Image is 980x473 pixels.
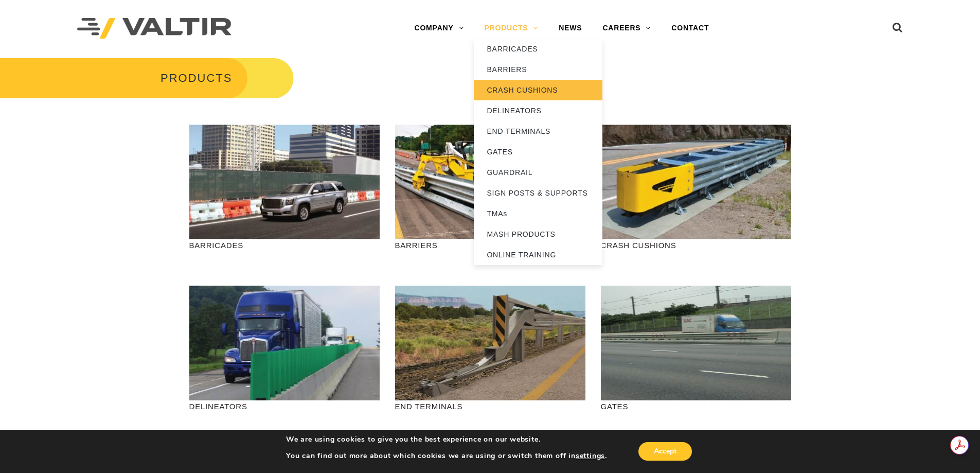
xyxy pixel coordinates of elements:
a: MASH PRODUCTS [474,224,602,244]
a: SIGN POSTS & SUPPORTS [474,183,602,203]
a: GUARDRAIL [474,162,602,183]
p: You can find out more about which cookies we are using or switch them off in . [286,451,607,461]
a: END TERMINALS [474,121,602,142]
p: CRASH CUSHIONS [601,239,791,251]
button: Accept [638,442,692,461]
p: We are using cookies to give you the best experience on our website. [286,435,607,444]
a: COMPANY [404,18,474,39]
a: CONTACT [661,18,719,39]
p: BARRIERS [395,239,585,251]
a: CAREERS [592,18,661,39]
img: Valtir [77,18,231,39]
a: ONLINE TRAINING [474,244,602,265]
a: TMAs [474,203,602,224]
a: CRASH CUSHIONS [474,80,602,100]
a: BARRICADES [474,39,602,59]
p: GATES [601,400,791,412]
a: BARRIERS [474,59,602,80]
a: NEWS [548,18,592,39]
button: settings [576,451,605,461]
p: DELINEATORS [189,400,380,412]
p: END TERMINALS [395,400,585,412]
a: DELINEATORS [474,100,602,121]
a: PRODUCTS [474,18,548,39]
p: BARRICADES [189,239,380,251]
a: GATES [474,142,602,162]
